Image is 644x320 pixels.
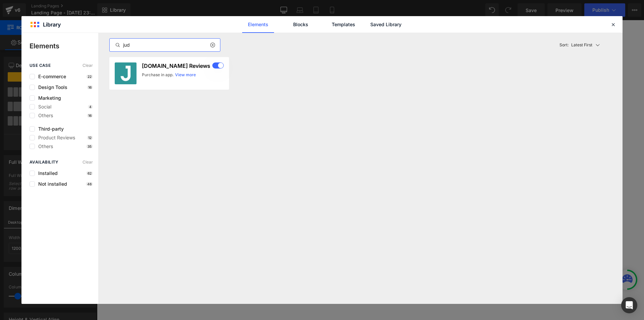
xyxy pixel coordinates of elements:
span: Sort: [559,43,569,47]
a: Elements [242,16,274,33]
p: 22 [86,75,93,79]
div: Open Intercom Messenger [621,297,637,313]
span: Installed [35,171,58,176]
span: Availability [30,160,59,165]
span: E-commerce [35,74,66,79]
span: Not installed [35,181,67,187]
span: Third-party [35,126,64,132]
span: use case [30,63,51,68]
p: 62 [86,171,93,175]
p: 16 [87,113,93,118]
span: Clear [83,160,93,165]
p: Latest First [571,42,592,48]
a: Templates [327,16,359,33]
span: Marketing [35,95,61,101]
p: 46 [86,182,93,186]
a: Blocks [285,16,317,33]
p: Elements [30,41,98,51]
img: judge-me.jpg [115,62,137,84]
span: Others [35,113,53,118]
p: 16 [87,85,93,89]
h3: [DOMAIN_NAME] Reviews [142,62,211,69]
span: Product Reviews [35,135,75,140]
div: Purchase in app. [142,72,174,78]
span: Clear [83,63,93,68]
span: Social [35,104,51,109]
span: Design Tools [35,85,67,90]
button: Latest FirstSort:Latest First [557,38,612,52]
p: 12 [87,136,93,140]
p: 4 [88,105,93,109]
a: View more [175,72,196,78]
a: Saved Library [370,16,402,33]
p: 35 [86,144,93,148]
span: Others [35,144,53,149]
input: E.g. Reviews, Bundle, Sales boost... [110,41,220,49]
